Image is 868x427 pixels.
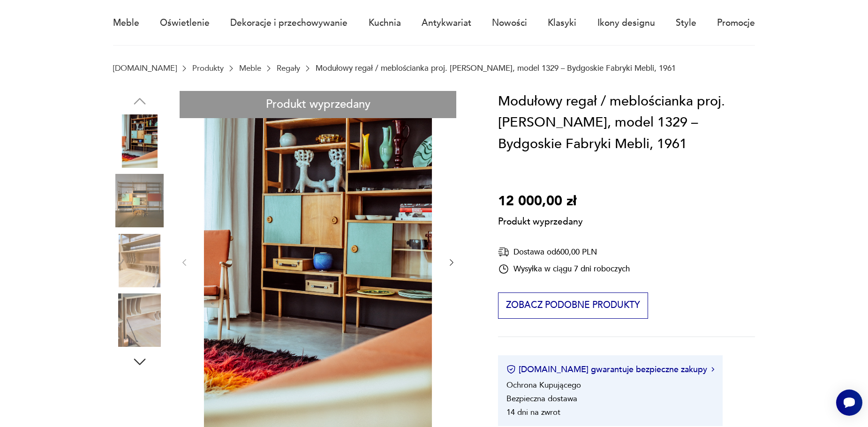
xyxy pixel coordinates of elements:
a: Kuchnia [369,1,401,45]
a: Dekoracje i przechowywanie [230,1,347,45]
a: [DOMAIN_NAME] [113,64,177,73]
a: Ikony designu [597,1,655,45]
a: Meble [113,1,139,45]
img: Ikona dostawy [498,246,509,258]
a: Oświetlenie [160,1,210,45]
a: Produkty [192,64,224,73]
div: Dostawa od 600,00 PLN [498,246,630,258]
li: Bezpieczna dostawa [506,393,577,404]
button: Zobacz podobne produkty [498,292,648,319]
iframe: Smartsupp widget button [836,390,862,416]
li: Ochrona Kupującego [506,380,581,390]
p: 12 000,00 zł [498,191,583,212]
p: Modułowy regał / meblościanka proj. [PERSON_NAME], model 1329 – Bydgoskie Fabryki Mebli, 1961 [316,64,676,73]
li: 14 dni na zwrot [506,407,560,418]
div: Wysyłka w ciągu 7 dni roboczych [498,263,630,275]
a: Promocje [717,1,755,45]
p: Produkt wyprzedany [498,212,583,228]
a: Regały [277,64,300,73]
a: Meble [239,64,261,73]
img: Ikona certyfikatu [506,365,516,374]
h1: Modułowy regał / meblościanka proj. [PERSON_NAME], model 1329 – Bydgoskie Fabryki Mebli, 1961 [498,91,755,155]
a: Style [676,1,696,45]
img: Ikona strzałki w prawo [711,367,714,372]
a: Klasyki [548,1,576,45]
a: Antykwariat [422,1,471,45]
a: Nowości [492,1,527,45]
button: [DOMAIN_NAME] gwarantuje bezpieczne zakupy [506,364,714,375]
